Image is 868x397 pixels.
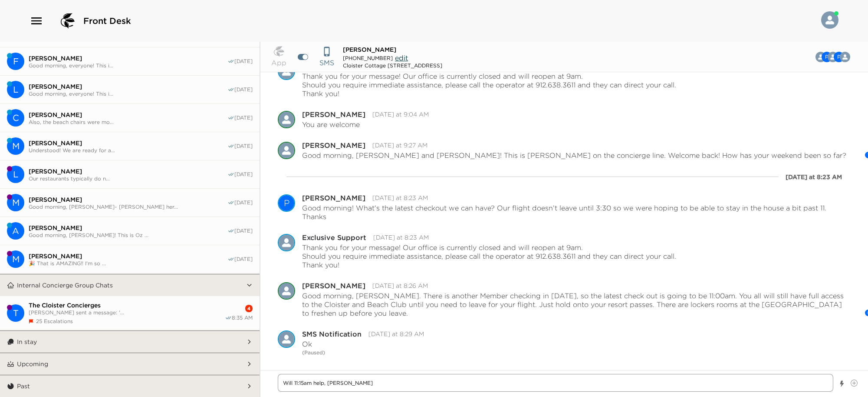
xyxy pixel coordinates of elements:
[278,330,295,348] div: SMS Notification
[278,282,295,300] img: A
[7,250,24,268] div: Maynard Webb
[372,110,429,118] time: 2025-08-31T13:04:47.914Z
[7,109,24,127] div: C
[234,171,253,178] span: [DATE]
[29,62,227,69] span: Good morning, everyone! This i...
[302,204,851,221] p: Good morning! What’s the latest checkout we can have? Our flight doesn’t leave until 3:30 so we w...
[302,330,362,337] div: SMS Notification
[839,376,845,391] button: Show templates
[278,111,295,128] div: Tonya Watts
[302,282,365,289] div: [PERSON_NAME]
[278,194,295,212] div: Philip Wise
[232,314,253,321] span: 8:35 AM
[7,81,24,98] div: Lance Johnson
[29,301,225,309] span: The Cloister Concierges
[302,348,851,357] p: (Paused)
[36,318,73,324] span: 25 Escalations
[234,86,253,93] span: [DATE]
[368,330,424,338] time: 2025-09-01T12:29:00.423Z
[278,234,295,251] div: Exclusive Support
[29,175,227,182] span: Our restaurants typically do n...
[302,252,676,260] p: Should you require immediate assistance, please call the operator at 912.638.3611 and they can di...
[302,111,365,118] div: [PERSON_NAME]
[278,142,295,159] img: A
[302,142,365,149] div: [PERSON_NAME]
[7,53,24,70] div: Finn Rankin
[29,309,225,316] span: [PERSON_NAME] sent a message: '...
[302,194,365,201] div: [PERSON_NAME]
[302,340,312,348] p: Ok
[372,194,428,202] time: 2025-09-01T12:23:09.620Z
[29,204,227,210] span: Good morning, [PERSON_NAME]~ [PERSON_NAME] her...
[372,141,427,149] time: 2025-08-31T13:27:51.662Z
[302,243,676,252] p: Thank you for your message! Our office is currently closed and will reopen at 9am.
[343,62,442,69] div: Cloister Cottage [STREET_ADDRESS]
[278,111,295,128] img: T
[302,291,851,317] p: Good morning, [PERSON_NAME]. There is another Member checking in [DATE], so the latest check out ...
[271,57,286,68] p: App
[234,256,253,263] span: [DATE]
[29,147,227,153] span: Understood! We are ready for a...
[343,46,396,53] span: [PERSON_NAME]
[29,196,227,204] span: [PERSON_NAME]
[395,53,408,62] span: edit
[7,194,24,211] div: Mitch Webb
[7,53,24,70] div: F
[278,330,295,348] img: S
[840,52,850,62] img: A
[17,360,48,368] p: Upcoming
[7,166,24,183] div: L
[234,199,253,206] span: [DATE]
[29,260,227,267] span: 🎉 That is AMAZING!! I'm so ...
[279,194,294,212] div: P
[302,72,676,80] p: Thank you for your message! Our office is currently closed and will reopen at 9am.
[7,250,24,268] div: M
[319,57,334,68] p: SMS
[7,194,24,211] div: M
[17,382,30,390] p: Past
[302,89,676,98] p: Thank you!
[14,331,246,353] button: In stay
[245,305,253,312] div: 4
[278,282,295,300] div: Andrena Martin
[7,166,24,183] div: Leah Hanson
[29,83,227,90] span: [PERSON_NAME]
[7,222,24,240] div: Andrena Martin
[57,10,78,31] img: logo
[7,304,24,322] div: T
[816,48,857,66] button: APTPO
[17,281,113,289] p: Internal Concierge Group Chats
[7,304,24,322] div: The Cloister
[302,260,676,269] p: Thank you!
[7,137,24,155] div: Mark Marra
[29,139,227,147] span: [PERSON_NAME]
[302,151,846,160] p: Good morning, [PERSON_NAME] and [PERSON_NAME]! This is [PERSON_NAME] on the concierge line. Welco...
[7,137,24,155] div: M
[29,54,227,62] span: [PERSON_NAME]
[343,55,393,61] span: [PHONE_NUMBER]
[14,274,246,296] button: Internal Concierge Group Chats
[373,234,429,241] time: 2025-09-01T12:23:32.054Z
[234,227,253,234] span: [DATE]
[840,52,850,62] div: Andrena Martin
[29,224,227,232] span: [PERSON_NAME]
[29,167,227,175] span: [PERSON_NAME]
[278,234,295,251] img: E
[278,142,295,159] div: Andrena Martin
[29,232,227,238] span: Good morning, [PERSON_NAME]! This is Oz ...
[29,119,227,125] span: Also, the beach chairs were mo...
[14,375,246,397] button: Past
[302,234,366,241] div: Exclusive Support
[7,81,24,98] div: L
[234,143,253,150] span: [DATE]
[786,173,842,181] div: [DATE] at 8:23 AM
[83,15,131,27] span: Front Desk
[234,58,253,65] span: [DATE]
[14,353,246,375] button: Upcoming
[372,282,428,290] time: 2025-09-01T12:26:28.161Z
[29,90,227,97] span: Good morning, everyone! This i...
[7,109,24,127] div: Carrie Johnson
[7,222,24,240] div: A
[17,338,37,346] p: In stay
[278,374,833,392] textarea: Write a message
